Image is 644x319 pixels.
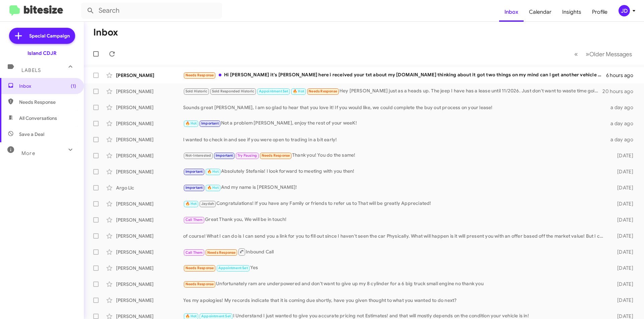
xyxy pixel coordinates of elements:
div: [PERSON_NAME] [116,281,183,288]
div: [PERSON_NAME] [116,88,183,95]
span: All Conversations [19,115,57,122]
div: Great Thank you, We will be in touch! [183,216,606,224]
div: [PERSON_NAME] [116,201,183,207]
span: Not-Interested [185,153,211,158]
div: a day ago [606,104,639,111]
span: 🔥 Hot [185,121,197,126]
div: [DATE] [606,184,639,191]
span: Needs Response [19,99,76,105]
div: Island CDJR [28,50,57,57]
div: And my name is [PERSON_NAME]! [183,184,606,191]
span: Sold Responded Historic [212,89,255,93]
div: [DATE] [606,281,639,288]
div: [DATE] [606,265,639,271]
span: Needs Response [185,73,214,77]
span: Jaydah [201,202,214,206]
button: Next [582,47,636,61]
div: [PERSON_NAME] [116,265,183,271]
span: Appointment Set [218,266,248,270]
span: Appointment Set [201,314,231,318]
div: Not a problem [PERSON_NAME], enjoy the rest of your weeK! [183,119,606,127]
div: a day ago [606,120,639,127]
div: Absolutely Stefania! I look forward to meeting with you then! [183,168,606,175]
span: » [586,50,589,58]
a: Calendar [524,2,557,22]
div: [DATE] [606,201,639,207]
div: [DATE] [606,217,639,223]
span: Important [185,169,203,174]
div: Sounds great [PERSON_NAME], I am so glad to hear that you love it! If you would like, we could co... [183,104,606,111]
div: Hey [PERSON_NAME] just as a heads up. The jeep I have has a lease until 11/2026. Just don't want ... [183,87,602,95]
div: Argo Llc [116,184,183,191]
span: 🔥 Hot [293,89,304,93]
nav: Page navigation example [571,47,636,61]
a: Insights [557,2,587,22]
span: Needs Response [185,266,214,270]
span: Special Campaign [29,32,70,39]
div: [PERSON_NAME] [116,217,183,223]
span: Needs Response [309,89,337,93]
div: [PERSON_NAME] [116,249,183,255]
button: JD [613,5,637,16]
div: [DATE] [606,233,639,239]
input: Search [81,3,222,19]
span: Needs Response [185,282,214,286]
div: [DATE] [606,297,639,304]
div: Congratulations! If you have any Family or friends to refer us to That will be greatly Appreciated! [183,200,606,208]
span: Call Them [185,218,203,222]
span: Important [201,121,219,126]
div: I wanted to check in and see if you were open to trading in a bit early! [183,136,606,143]
h1: Inbox [93,27,118,38]
span: Inbox [19,83,76,89]
span: (1) [71,83,76,89]
div: [DATE] [606,249,639,255]
div: JD [619,5,630,16]
div: Hi [PERSON_NAME] it's [PERSON_NAME] here i received your txt about my [DOMAIN_NAME] thinking abou... [183,71,606,79]
span: 🔥 Hot [185,314,197,318]
div: Unfortunately ram are underpowered and don't want to give up my 8 cylinder for a 6 big truck smal... [183,280,606,288]
div: Yes my apologies! My records indicate that it is coming due shortly, have you given thought to wh... [183,297,606,304]
span: « [574,50,578,58]
div: [PERSON_NAME] [116,297,183,304]
div: a day ago [606,136,639,143]
div: Yes [183,264,606,272]
span: Save a Deal [19,131,44,138]
span: Sold Historic [185,89,208,93]
span: 🔥 Hot [207,169,219,174]
div: [PERSON_NAME] [116,152,183,159]
div: [DATE] [606,168,639,175]
span: Call Them [185,250,203,255]
span: Appointment Set [259,89,288,93]
div: [PERSON_NAME] [116,72,183,79]
span: 🔥 Hot [185,202,197,206]
span: Important [216,153,233,158]
div: 6 hours ago [606,72,639,79]
a: Profile [587,2,613,22]
div: [PERSON_NAME] [116,120,183,127]
div: [PERSON_NAME] [116,136,183,143]
span: More [21,150,35,156]
button: Previous [570,47,582,61]
span: Needs Response [207,250,236,255]
span: 🔥 Hot [207,185,219,190]
span: Labels [21,67,41,73]
div: 20 hours ago [602,88,639,95]
span: Needs Response [262,153,290,158]
span: Important [185,185,203,190]
a: Inbox [499,2,524,22]
div: [DATE] [606,152,639,159]
div: Inbound Call [183,248,606,256]
div: of course! What I can do is I can send you a link for you to fill out since I haven't seen the ca... [183,233,606,239]
a: Special Campaign [9,28,75,44]
div: [PERSON_NAME] [116,168,183,175]
span: Older Messages [589,51,632,58]
div: [PERSON_NAME] [116,233,183,239]
div: [PERSON_NAME] [116,104,183,111]
span: Try Pausing [237,153,257,158]
div: Thank you! You do the same! [183,152,606,159]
